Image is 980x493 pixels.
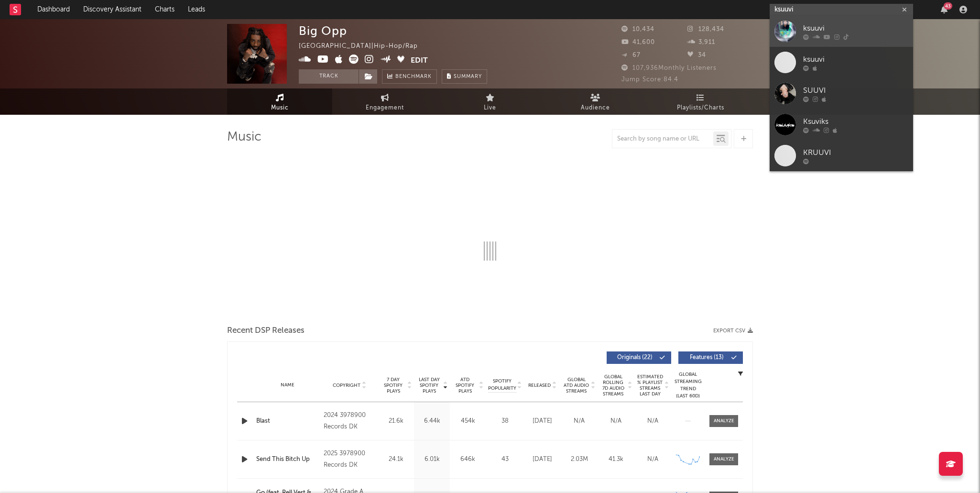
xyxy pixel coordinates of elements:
[416,455,447,464] div: 6.01k
[803,85,908,97] div: SUUVI
[366,102,404,114] span: Engagement
[256,416,319,426] a: Blast
[770,140,913,171] a: KRUUVI
[416,377,442,394] span: Last Day Spotify Plays
[563,455,595,464] div: 2.03M
[621,39,655,45] span: 41,600
[687,26,724,33] span: 128,434
[687,52,706,58] span: 34
[637,416,669,426] div: N/A
[770,16,913,47] a: ksuuvi
[581,102,610,114] span: Audience
[803,147,908,159] div: KRUUVI
[454,74,482,79] span: Summary
[621,65,717,71] span: 107,936 Monthly Listeners
[685,355,729,361] span: Features ( 13 )
[528,383,551,388] span: Released
[677,102,724,114] span: Playlists/Charts
[770,4,913,16] input: Search for artists
[607,351,671,364] button: Originals(22)
[332,88,437,115] a: Engagement
[227,88,332,115] a: Music
[271,102,289,114] span: Music
[526,416,558,426] div: [DATE]
[648,88,753,115] a: Playlists/Charts
[612,135,713,143] input: Search by song name or URL
[452,455,483,464] div: 646k
[333,383,360,388] span: Copyright
[452,416,483,426] div: 454k
[452,377,478,394] span: ATD Spotify Plays
[484,102,496,114] span: Live
[613,355,657,361] span: Originals ( 22 )
[324,410,376,433] div: 2024 3978900 Records DK
[488,416,522,426] div: 38
[411,55,428,66] button: Edit
[600,374,626,397] span: Global Rolling 7D Audio Streams
[299,24,347,38] div: Big Opp
[382,69,437,84] a: Benchmark
[621,26,654,33] span: 10,434
[674,371,702,400] div: Global Streaming Trend (Last 60D)
[770,78,913,109] a: SUUVI
[324,448,376,471] div: 2025 3978900 Records DK
[621,77,678,83] span: Jump Score: 84.4
[437,88,543,115] a: Live
[381,377,406,394] span: 7 Day Spotify Plays
[600,455,632,464] div: 41.3k
[299,41,429,52] div: [GEOGRAPHIC_DATA] | Hip-Hop/Rap
[256,382,319,389] div: Name
[256,455,319,464] a: Send This Bitch Up
[563,377,589,394] span: Global ATD Audio Streams
[803,54,908,66] div: ksuuvi
[713,328,753,334] button: Export CSV
[770,109,913,140] a: Ksuviks
[600,416,632,426] div: N/A
[526,455,558,464] div: [DATE]
[621,52,641,58] span: 67
[227,325,305,337] span: Recent DSP Releases
[941,6,947,13] button: 43
[381,416,412,426] div: 21.6k
[803,116,908,128] div: Ksuviks
[442,69,487,84] button: Summary
[944,2,952,10] div: 43
[299,69,359,84] button: Track
[637,374,663,397] span: Estimated % Playlist Streams Last Day
[803,23,908,34] div: ksuuvi
[416,416,447,426] div: 6.44k
[563,416,595,426] div: N/A
[687,39,715,45] span: 3,911
[637,455,669,464] div: N/A
[381,455,412,464] div: 24.1k
[543,88,648,115] a: Audience
[678,351,743,364] button: Features(13)
[770,47,913,78] a: ksuuvi
[488,378,516,392] span: Spotify Popularity
[488,455,522,464] div: 43
[395,71,432,83] span: Benchmark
